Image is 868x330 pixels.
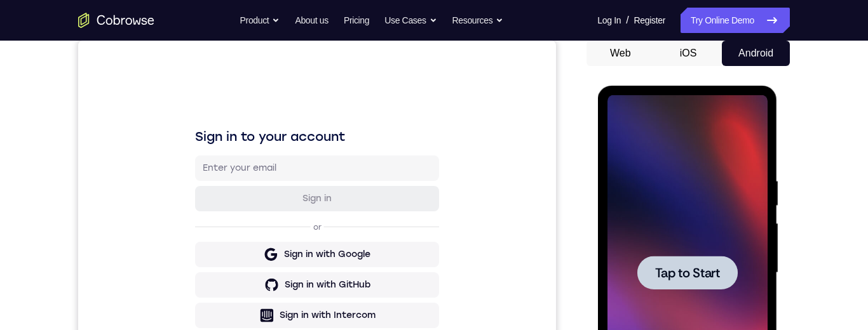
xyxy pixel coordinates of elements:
a: Log In [597,8,621,33]
a: Pricing [344,8,369,33]
a: About us [295,8,328,33]
a: Register [634,8,665,33]
div: Sign in with Intercom [201,268,297,281]
a: Go to the home page [78,13,154,28]
button: Product [240,8,280,33]
button: Tap to Start [39,170,140,204]
div: Sign in with Google [206,208,292,220]
div: Sign in with GitHub [207,238,292,251]
a: Try Online Demo [681,8,790,33]
button: Sign in with Intercom [117,262,361,287]
button: iOS [654,41,722,66]
button: Web [587,41,654,66]
button: Sign in with Google [117,201,361,227]
span: / [626,13,628,28]
h1: Sign in to your account [117,87,361,105]
button: Sign in with GitHub [117,232,361,257]
button: Sign in [117,145,361,171]
input: Enter your email [125,121,353,134]
button: Sign in with Zendesk [117,293,361,318]
button: Use Cases [384,8,437,33]
button: Resources [452,8,504,33]
button: Android [722,41,790,66]
div: Sign in with Zendesk [203,299,296,312]
p: or [233,181,246,192]
span: Tap to Start [57,181,122,194]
